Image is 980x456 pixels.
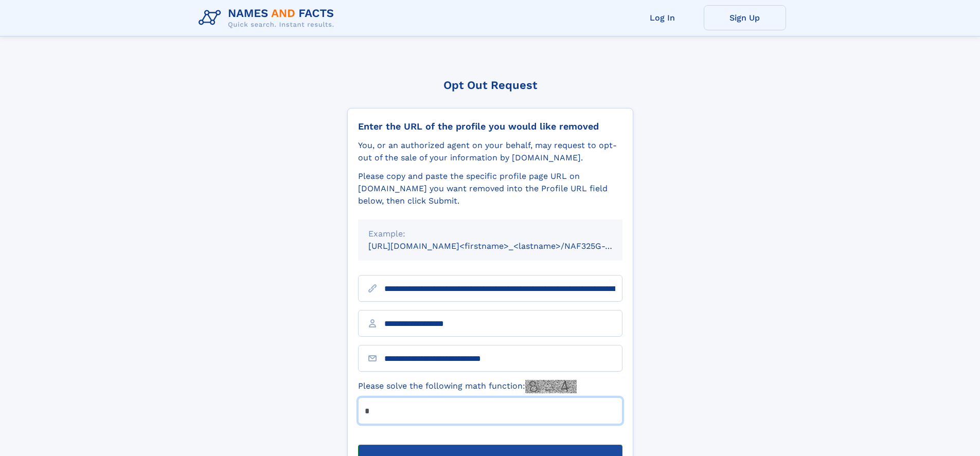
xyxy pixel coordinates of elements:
[621,5,704,30] a: Log In
[368,241,642,251] small: [URL][DOMAIN_NAME]<firstname>_<lastname>/NAF325G-xxxxxxxx
[358,170,622,207] div: Please copy and paste the specific profile page URL on [DOMAIN_NAME] you want removed into the Pr...
[347,79,633,92] div: Opt Out Request
[358,380,577,393] label: Please solve the following math function:
[368,228,612,240] div: Example:
[358,121,622,132] div: Enter the URL of the profile you would like removed
[358,139,622,164] div: You, or an authorized agent on your behalf, may request to opt-out of the sale of your informatio...
[194,4,343,32] img: Logo Names and Facts
[704,5,786,30] a: Sign Up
